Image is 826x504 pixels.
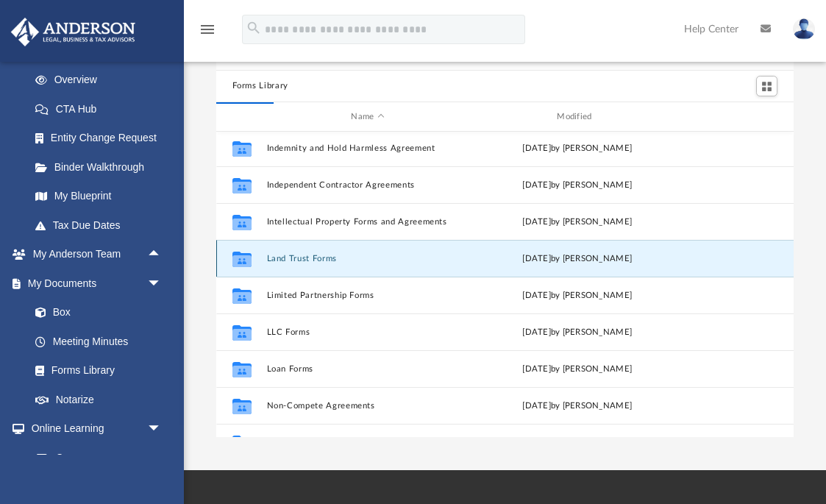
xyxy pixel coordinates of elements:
[10,240,177,269] a: My Anderson Teamarrow_drop_up
[147,269,177,299] span: arrow_drop_down
[21,356,169,386] a: Forms Library
[10,269,177,298] a: My Documentsarrow_drop_down
[476,363,679,376] div: [DATE] by [PERSON_NAME]
[266,401,469,411] button: Non-Compete Agreements
[7,18,140,46] img: Anderson Advisors Platinum Portal
[266,110,469,124] div: Name
[147,414,177,444] span: arrow_drop_down
[222,110,259,124] div: id
[793,18,815,40] img: User Pic
[266,254,469,263] button: Land Trust Forms
[21,210,184,240] a: Tax Due Dates
[246,20,262,36] i: search
[21,182,177,211] a: My Blueprint
[266,143,469,153] button: Indemnity and Hold Harmless Agreement
[232,79,288,93] button: Forms Library
[199,21,216,38] i: menu
[685,110,788,124] div: id
[476,326,679,339] div: [DATE] by [PERSON_NAME]
[476,400,679,413] div: [DATE] by [PERSON_NAME]
[266,291,469,300] button: Limited Partnership Forms
[21,443,177,472] a: Courses
[147,240,177,270] span: arrow_drop_up
[476,289,679,302] div: [DATE] by [PERSON_NAME]
[21,327,177,356] a: Meeting Minutes
[21,124,184,153] a: Entity Change Request
[475,110,678,124] div: Modified
[21,65,184,95] a: Overview
[21,385,177,414] a: Notarize
[476,436,679,450] div: [DATE] by [PERSON_NAME]
[476,252,679,266] div: [DATE] by [PERSON_NAME]
[476,142,679,155] div: [DATE] by [PERSON_NAME]
[266,180,469,190] button: Independent Contractor Agreements
[266,327,469,337] button: LLC Forms
[216,132,794,437] div: grid
[476,179,679,192] div: [DATE] by [PERSON_NAME]
[21,152,184,182] a: Binder Walkthrough
[266,217,469,227] button: Intellectual Property Forms and Agreements
[199,28,216,38] a: menu
[21,94,184,124] a: CTA Hub
[756,76,778,96] button: Switch to Grid View
[476,216,679,229] div: [DATE] by [PERSON_NAME]
[10,414,177,444] a: Online Learningarrow_drop_down
[266,364,469,374] button: Loan Forms
[21,298,169,327] a: Box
